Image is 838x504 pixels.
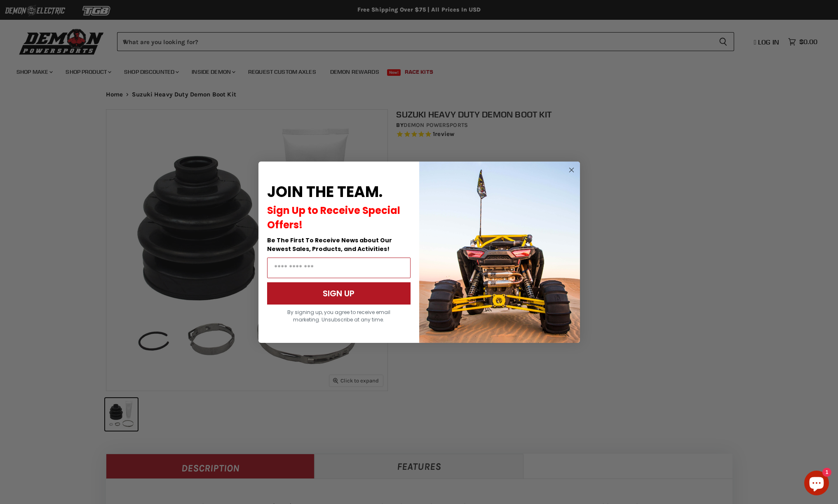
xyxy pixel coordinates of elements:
span: Sign Up to Receive Special Offers! [267,204,400,232]
inbox-online-store-chat: Shopify online store chat [802,471,831,497]
span: JOIN THE TEAM. [267,181,383,202]
input: Email Address [267,258,411,278]
button: Close dialog [566,165,577,175]
button: SIGN UP [267,282,411,305]
span: By signing up, you agree to receive email marketing. Unsubscribe at any time. [287,309,390,323]
span: Be The First To Receive News about Our Newest Sales, Products, and Activities! [267,236,392,253]
img: a9095488-b6e7-41ba-879d-588abfab540b.jpeg [419,162,580,343]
